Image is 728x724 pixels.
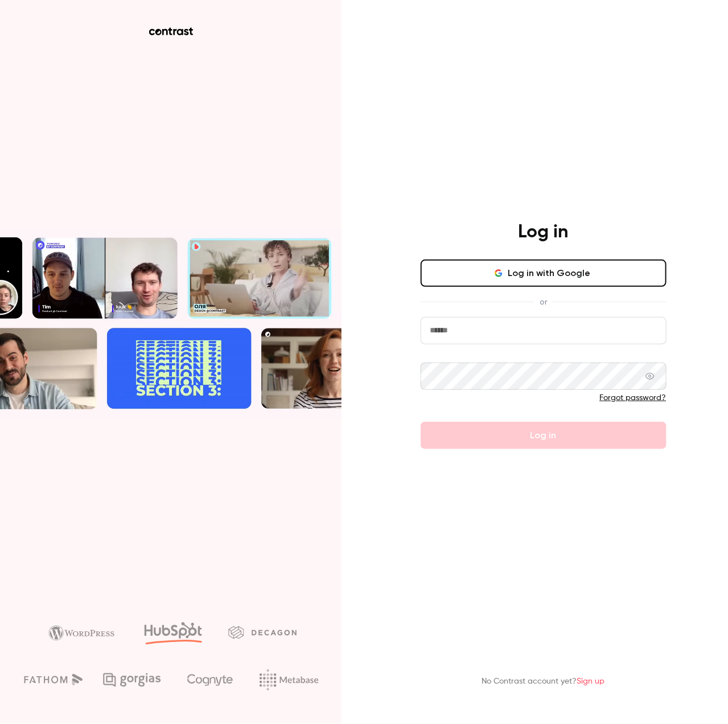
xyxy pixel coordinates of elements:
h4: Log in [519,221,569,244]
a: Sign up [577,677,605,685]
button: Log in with Google [421,260,667,287]
img: decagon [228,626,297,639]
span: or [534,296,553,308]
p: No Contrast account yet? [482,676,605,688]
a: Forgot password? [600,394,667,402]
